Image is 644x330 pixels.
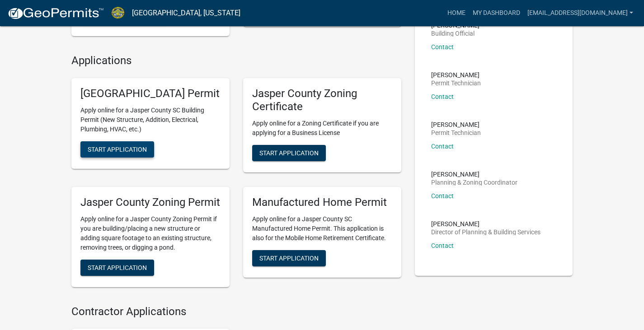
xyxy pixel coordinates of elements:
p: Planning & Zoning Coordinator [431,179,517,186]
p: [PERSON_NAME] [431,72,481,78]
a: [EMAIL_ADDRESS][DOMAIN_NAME] [524,5,637,22]
p: Apply online for a Jasper County SC Manufactured Home Permit. This application is also for the Mo... [252,214,392,243]
a: Contact [431,143,454,150]
a: Home [444,5,469,22]
span: Start Application [259,149,319,156]
img: Jasper County, South Carolina [111,7,125,19]
p: Permit Technician [431,80,481,86]
a: Contact [431,93,454,100]
a: My Dashboard [469,5,524,22]
button: Start Application [252,250,326,266]
h4: Applications [71,54,401,67]
p: Building Official [431,30,479,37]
span: Start Application [88,146,147,153]
h5: [GEOGRAPHIC_DATA] Permit [80,87,221,100]
wm-workflow-list-section: Applications [71,54,401,294]
h4: Contractor Applications [71,305,401,318]
p: Director of Planning & Building Services [431,229,541,235]
p: Apply online for a Zoning Certificate if you are applying for a Business License [252,119,392,138]
p: [PERSON_NAME] [431,22,479,28]
p: Apply online for a Jasper County SC Building Permit (New Structure, Addition, Electrical, Plumbin... [80,106,221,134]
button: Start Application [80,141,154,158]
a: Contact [431,43,454,51]
span: Start Application [88,264,147,271]
p: Apply online for a Jasper County Zoning Permit if you are building/placing a new structure or add... [80,214,221,252]
h5: Jasper County Zoning Permit [80,196,221,209]
a: [GEOGRAPHIC_DATA], [US_STATE] [132,5,240,21]
a: Contact [431,242,454,249]
h5: Jasper County Zoning Certificate [252,87,392,113]
span: Start Application [259,254,319,261]
p: [PERSON_NAME] [431,171,517,177]
a: Contact [431,192,454,200]
p: Permit Technician [431,130,481,136]
button: Start Application [252,145,326,161]
p: [PERSON_NAME] [431,121,481,128]
h5: Manufactured Home Permit [252,196,392,209]
p: [PERSON_NAME] [431,221,541,227]
button: Start Application [80,260,154,276]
